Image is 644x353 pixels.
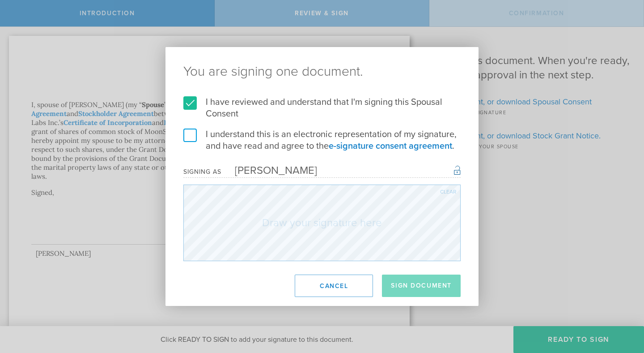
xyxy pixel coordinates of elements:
ng-pluralize: You are signing one document. [183,65,461,78]
div: [PERSON_NAME] [221,164,317,177]
label: I understand this is an electronic representation of my signature, and have read and agree to the . [183,129,461,152]
a: e-signature consent agreement [329,141,452,151]
div: Signing as [183,168,221,176]
label: I have reviewed and understand that I'm signing this Spousal Consent [183,96,461,120]
button: Sign Document [382,275,461,297]
button: Cancel [295,275,373,297]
